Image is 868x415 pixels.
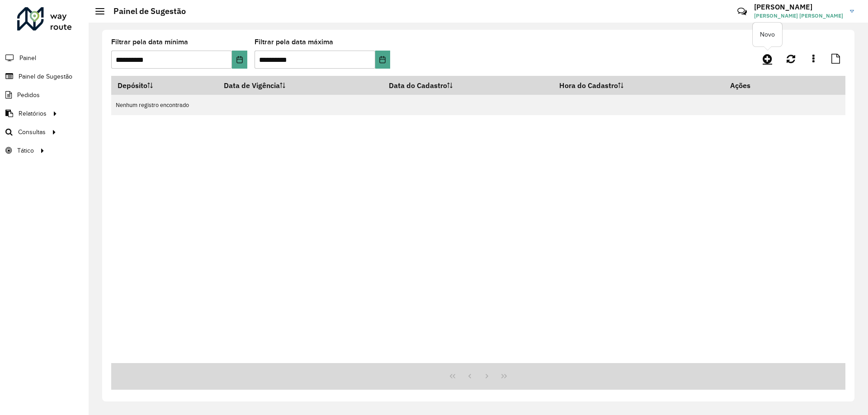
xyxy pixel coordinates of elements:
[19,53,36,63] span: Painel
[553,76,724,95] th: Hora do Cadastro
[104,6,186,16] h2: Painel de Sugestão
[111,37,188,47] label: Filtrar pela data mínima
[17,90,40,100] span: Pedidos
[218,76,383,95] th: Data de Vigência
[19,109,47,118] span: Relatórios
[732,2,752,21] a: Contato Rápido
[232,51,247,69] button: Choose Date
[111,76,218,95] th: Depósito
[255,37,333,47] label: Filtrar pela data máxima
[17,146,34,155] span: Tático
[724,76,778,95] th: Ações
[19,72,72,81] span: Painel de Sugestão
[383,76,553,95] th: Data do Cadastro
[753,23,782,47] div: Novo
[375,51,390,69] button: Choose Date
[754,3,843,11] h3: [PERSON_NAME]
[111,95,845,115] td: Nenhum registro encontrado
[754,12,843,20] span: [PERSON_NAME] [PERSON_NAME]
[18,127,46,137] span: Consultas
